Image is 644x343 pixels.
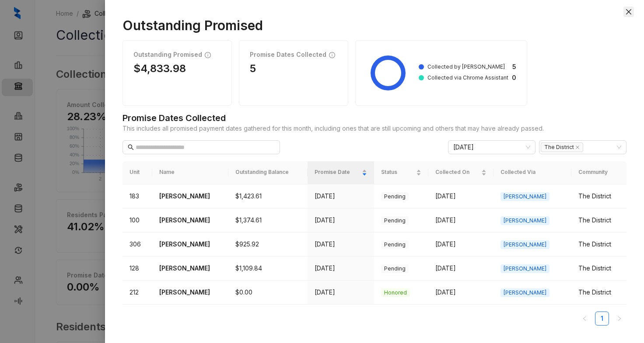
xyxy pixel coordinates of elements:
span: Pending [381,240,409,249]
span: [PERSON_NAME] [500,216,549,225]
td: $1,109.84 [228,256,308,281]
div: The District [578,288,619,297]
strong: 5 [512,62,516,71]
td: [DATE] [428,256,493,281]
span: close [625,8,632,15]
span: Pending [381,192,409,201]
p: [PERSON_NAME] [159,263,221,273]
li: Next Page [612,312,626,326]
div: The District [578,263,619,273]
li: 1 [595,312,609,326]
th: Status [374,161,429,184]
th: Collected On [428,161,493,184]
h1: Outstanding Promised [122,17,626,33]
span: The District [541,142,583,152]
td: 183 [122,184,152,208]
td: [DATE] [308,184,374,208]
p: [PERSON_NAME] [159,239,221,249]
td: $1,374.61 [228,208,308,232]
td: $0.00 [228,281,308,305]
a: 1 [595,312,609,325]
button: Close [623,7,634,17]
span: info-circle [205,51,211,59]
span: close [575,145,580,149]
button: right [612,312,626,326]
span: search [128,144,134,150]
span: [PERSON_NAME] [500,240,549,249]
span: Collected On [435,168,479,177]
span: Pending [381,264,409,273]
td: $1,423.61 [228,184,308,208]
span: right [617,316,622,321]
h1: Outstanding Promised [133,51,202,59]
p: [PERSON_NAME] [159,215,221,225]
span: Status [381,168,415,177]
td: 100 [122,208,152,232]
span: Promise Date [315,168,360,177]
td: [DATE] [428,208,493,232]
th: Community [571,161,626,184]
td: [DATE] [308,208,374,232]
span: Honored [381,288,410,297]
h1: Promise Dates Collected [122,113,626,123]
span: info-circle [329,51,335,59]
th: Name [152,161,228,184]
g: Collected by Kelsey: 5 [371,55,406,90]
td: 212 [122,281,152,305]
span: Collected by [PERSON_NAME] [427,63,505,71]
span: Pending [381,216,409,225]
th: Unit [122,161,152,184]
button: left [577,312,591,326]
td: [DATE] [428,232,493,256]
span: Collected via Chrome Assistant [427,74,508,82]
td: [DATE] [308,256,374,281]
td: [DATE] [308,232,374,256]
strong: 0 [512,73,516,82]
span: This includes all promised payment dates gathered for this month, including ones that are still u... [122,124,626,133]
h1: 5 [250,62,337,75]
th: Outstanding Balance [228,161,308,184]
span: [PERSON_NAME] [500,264,549,273]
div: The District [578,239,619,249]
td: [DATE] [428,281,493,305]
li: Previous Page [577,312,591,326]
p: [PERSON_NAME] [159,191,221,201]
td: 306 [122,232,152,256]
div: The District [578,191,619,201]
td: [DATE] [308,281,374,305]
td: $925.92 [228,232,308,256]
h1: $4,833.98 [133,62,221,75]
div: The District [578,215,619,225]
h1: Promise Dates Collected [250,51,326,59]
span: [PERSON_NAME] [500,192,549,201]
th: Collected Via [493,161,572,184]
span: [PERSON_NAME] [500,288,549,297]
span: September 2025 [453,141,530,154]
p: [PERSON_NAME] [159,288,221,297]
td: 128 [122,256,152,281]
td: [DATE] [428,184,493,208]
span: left [582,316,587,321]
